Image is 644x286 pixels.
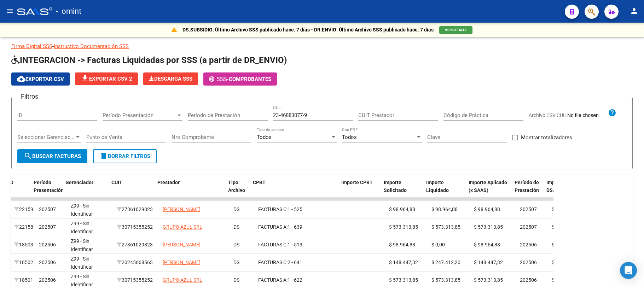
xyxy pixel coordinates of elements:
[182,26,434,34] p: DS.SUBSIDIO: Último Archivo SSS publicado hace: 7 días - DR.ENVIO: Último Archivo SSS publicado h...
[11,72,70,86] button: Exportar CSV
[258,241,341,249] div: 1 - 513
[233,277,239,283] span: DS
[431,259,460,265] span: $ 247.412,20
[24,152,32,160] mat-icon: search
[431,277,460,283] span: $ 573.313,85
[389,224,418,230] span: $ 573.313,85
[209,76,229,82] span: -
[14,205,33,214] div: 22159
[423,175,466,206] datatable-header-cell: Importe Liquidado
[117,276,157,284] div: 30715355252
[389,259,418,265] span: $ 148.447,32
[426,180,449,193] span: Importe Liquidado
[552,224,565,230] span: $ 0,00
[39,277,56,283] span: 202506
[257,134,272,140] span: Todos
[521,133,572,142] span: Mostrar totalizadores
[431,224,460,230] span: $ 573.313,85
[163,259,201,265] span: [PERSON_NAME]
[258,258,341,267] div: 2 - 641
[258,242,288,247] span: FACTURAS C:
[11,43,52,49] a: Firma Digital SSS
[31,175,63,206] datatable-header-cell: Período Presentación
[258,205,341,214] div: 1 - 525
[258,223,341,231] div: 1 - 639
[520,242,537,247] span: 202506
[54,43,129,49] a: Instructivo Documentación SSS
[71,238,93,252] span: Z99 - Sin Identificar
[520,277,537,283] span: 202506
[233,206,239,212] span: DS
[338,175,381,206] datatable-header-cell: Importe CPBT
[17,92,42,101] h3: Filtros
[552,277,565,283] span: $ 0,00
[157,180,180,185] span: Prestador
[39,206,56,212] span: 202507
[389,242,415,247] span: $ 98.964,88
[389,206,415,212] span: $ 98.964,88
[81,76,132,82] span: Exportar CSV 2
[233,259,239,265] span: DS
[117,241,157,249] div: 27361029823
[99,152,108,160] mat-icon: delete
[258,224,288,230] span: FACTURAS A:
[11,55,287,65] span: INTEGRACION -> Facturas Liquidadas por SSS (a partir de DR_ENVIO)
[431,206,458,212] span: $ 98.964,88
[512,175,544,206] datatable-header-cell: Período de Prestación
[225,175,250,206] datatable-header-cell: Tipo Archivo
[233,224,239,230] span: DS
[71,221,93,234] span: Z99 - Sin Identificar
[520,259,537,265] span: 202506
[258,259,288,265] span: FACTURAS C:
[250,175,338,206] datatable-header-cell: CPBT
[81,74,89,83] mat-icon: file_download
[109,175,155,206] datatable-header-cell: CUIT
[111,180,122,185] span: CUIT
[17,134,75,140] span: Seleccionar Gerenciador
[75,72,138,85] button: Exportar CSV 2
[163,277,202,283] span: GRUPO AZUL SRL
[143,72,198,86] app-download-masive: Descarga masiva de comprobantes (adjuntos)
[17,76,64,82] span: Exportar CSV
[439,26,472,34] button: VER DETALLE
[11,42,633,50] p: -
[65,180,93,185] span: Gerenciador
[117,258,157,267] div: 20245668563
[56,4,81,19] span: - omint
[34,180,64,193] span: Período Presentación
[14,258,33,267] div: 18502
[149,76,192,82] span: Descarga SSS
[552,259,565,265] span: $ 0,00
[474,242,500,247] span: $ 98.964,88
[552,206,565,212] span: $ 0,00
[24,153,81,159] span: Buscar Facturas
[228,180,245,193] span: Tipo Archivo
[39,242,56,247] span: 202506
[103,112,176,118] span: Período Presentación
[6,7,14,15] mat-icon: menu
[117,223,157,231] div: 30715355252
[546,180,578,193] span: Importe CPBT DS/DC
[233,242,239,247] span: DS
[608,109,616,117] mat-icon: help
[203,72,277,86] button: -Comprobantes
[474,259,503,265] span: $ 148.447,32
[6,175,31,206] datatable-header-cell: ID
[14,223,33,231] div: 22158
[143,72,198,85] button: Descarga SSS
[552,242,565,247] span: $ 0,00
[474,224,503,230] span: $ 573.313,85
[529,112,567,118] span: Archivo CSV CUIL
[258,277,288,283] span: FACTURAS A:
[163,224,202,230] span: GRUPO AZUL SRL
[71,256,93,270] span: Z99 - Sin Identificar
[384,180,407,193] span: Importe Solicitado
[39,224,56,230] span: 202507
[99,153,150,159] span: Borrar Filtros
[14,241,33,249] div: 18503
[520,206,537,212] span: 202507
[258,276,341,284] div: 1 - 622
[17,149,87,163] button: Buscar Facturas
[14,276,33,284] div: 18501
[17,75,25,83] mat-icon: cloud_download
